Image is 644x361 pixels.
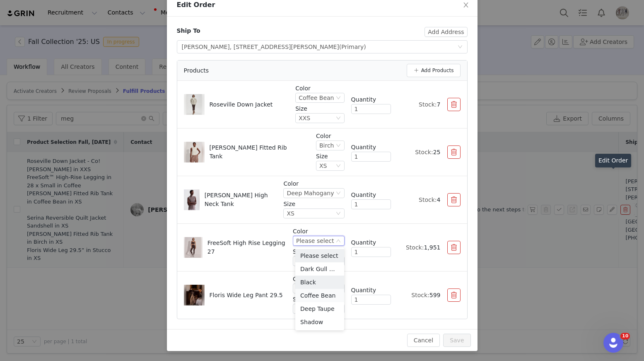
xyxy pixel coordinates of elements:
[299,93,334,102] div: Coffee Bean
[184,282,205,308] img: Image Background Blur
[351,238,391,247] div: Quantity
[603,333,623,353] iframe: Intercom live chat
[184,92,205,118] img: Image Background Blur
[295,315,344,329] li: Shadow
[351,191,391,199] div: Quantity
[295,289,344,302] li: Coffee Bean
[336,191,341,196] i: icon: down
[177,27,200,35] div: Ship To
[443,334,470,347] button: Save
[336,163,341,169] i: icon: down
[407,64,461,77] button: Add Products
[293,227,344,236] p: Color
[186,142,202,162] img: Product Image
[319,141,334,150] div: Birch
[316,132,345,141] p: Color
[210,291,283,300] p: Floris Wide Leg Pant 29.5
[299,114,310,123] div: XXS
[186,285,202,305] img: Product Image
[186,94,202,115] img: Product Image
[319,161,327,170] div: XS
[336,143,341,149] i: icon: down
[398,148,441,157] div: Stock:
[336,116,341,121] i: icon: down
[351,95,391,104] div: Quantity
[463,2,469,8] i: icon: close
[407,334,440,347] button: Cancel
[184,189,200,210] img: Product Image
[336,211,341,217] i: icon: down
[283,200,344,208] p: Size
[287,189,334,198] div: Deep Mahogany
[184,235,203,261] img: Image Background Blur
[398,100,441,109] div: Stock:
[398,243,441,252] div: Stock:
[295,249,344,262] li: Please select
[437,101,441,108] span: 7
[398,196,441,204] div: Stock:
[296,236,334,245] div: Please select
[437,196,441,203] span: 4
[429,292,441,298] span: 599
[185,237,201,258] img: Product Image
[184,66,209,75] span: Products
[210,143,294,161] p: [PERSON_NAME] Fitted Rib Tank
[295,84,344,93] p: Color
[182,41,366,53] div: [PERSON_NAME], [STREET_ADDRESS][PERSON_NAME]
[295,104,344,113] p: Size
[210,100,273,109] p: Roseville Down Jacket
[283,179,344,188] p: Color
[433,149,441,155] span: 25
[620,333,630,339] span: 10
[595,154,631,167] div: Edit Order
[336,95,341,101] i: icon: down
[295,302,344,315] li: Deep Taupe
[177,1,215,9] span: Edit Order
[425,27,467,37] button: Add Address
[293,247,344,256] p: Size
[339,44,366,50] span: (Primary)
[293,275,344,283] p: Color
[287,209,294,218] div: XS
[293,295,344,304] p: Size
[184,139,205,165] img: Image Background Blur
[424,244,440,251] span: 1,951
[458,44,463,50] i: icon: down
[336,238,341,244] i: icon: down
[398,291,441,300] div: Stock:
[316,152,345,161] p: Size
[207,239,286,256] p: FreeSoft High Rise Legging 27
[351,286,391,295] div: Quantity
[205,191,277,208] p: [PERSON_NAME] High Neck Tank
[351,143,391,152] div: Quantity
[295,262,344,276] li: Dark Gull Grey
[295,276,344,289] li: Black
